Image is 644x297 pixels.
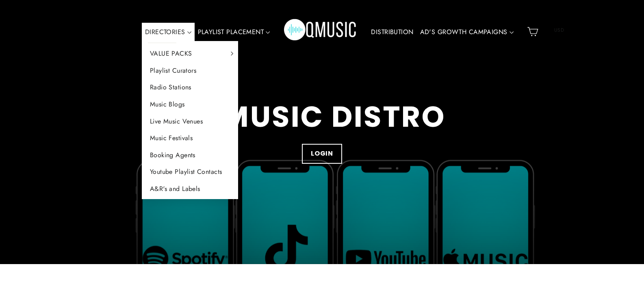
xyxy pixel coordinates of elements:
[302,144,342,164] a: LOGIN
[142,45,239,62] a: VALUE PACKS
[142,23,195,41] a: DIRECTORIES
[142,147,239,164] a: Booking Agents
[117,8,524,56] div: Primary
[142,113,239,130] a: Live Music Venues
[417,23,517,41] a: AD'S GROWTH CAMPAIGNS
[544,24,575,36] span: USD
[142,130,239,147] a: Music Festivals
[368,23,416,41] a: DISTRIBUTION
[142,180,239,197] a: A&R's and Labels
[142,163,239,180] a: Youtube Playlist Contacts
[198,100,445,134] div: QMUSIC DISTRO
[142,62,239,79] a: Playlist Curators
[142,79,239,96] a: Radio Stations
[195,23,273,41] a: PLAYLIST PLACEMENT
[142,96,239,113] a: Music Blogs
[284,13,357,50] img: Q Music Promotions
